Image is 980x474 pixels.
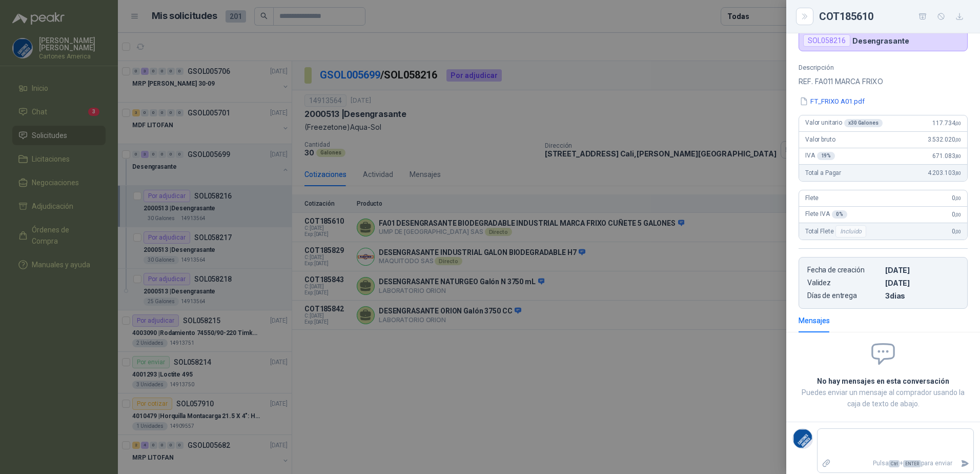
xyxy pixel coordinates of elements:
[805,119,883,127] span: Valor unitario
[932,120,961,127] span: 117.734
[793,429,812,448] img: Company Logo
[805,194,819,202] span: Flete
[835,455,957,472] p: Pulsa + para enviar
[819,8,968,25] div: COT185610
[799,376,968,387] h2: No hay mensajes en esta conversación
[805,152,835,160] span: IVA
[885,279,959,287] p: [DATE]
[818,455,835,472] label: Adjuntar archivos
[852,36,909,45] p: Desengrasante
[807,279,881,287] p: Validez
[805,169,841,176] span: Total a Pagar
[807,266,881,274] p: Fecha de creación
[955,137,961,143] span: ,00
[805,210,847,219] span: Flete IVA
[955,153,961,159] span: ,80
[832,210,847,219] div: 0 %
[956,455,973,472] button: Enviar
[955,170,961,176] span: ,80
[799,64,968,71] p: Descripción
[805,225,868,238] span: Total Flete
[932,152,961,160] span: 671.083
[889,460,900,467] span: Ctrl
[952,194,961,202] span: 0
[928,169,961,176] span: 4.203.103
[844,119,883,127] div: x 30 Galones
[799,75,968,88] p: REF. FA011 MARCA FRIXO
[928,136,961,143] span: 3.532.020
[817,152,835,160] div: 19 %
[952,211,961,218] span: 0
[955,229,961,234] span: ,00
[835,225,866,238] div: Incluido
[903,460,921,467] span: ENTER
[955,195,961,201] span: ,00
[805,136,835,143] span: Valor bruto
[803,34,850,47] div: SOL058216
[799,96,866,107] button: FT_FRIXO A01.pdf
[885,266,959,274] p: [DATE]
[955,212,961,218] span: ,00
[799,10,811,23] button: Close
[955,121,961,126] span: ,00
[885,291,959,300] p: 3 dias
[807,291,881,300] p: Días de entrega
[952,228,961,235] span: 0
[799,387,968,409] p: Puedes enviar un mensaje al comprador usando la caja de texto de abajo.
[799,315,830,326] div: Mensajes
